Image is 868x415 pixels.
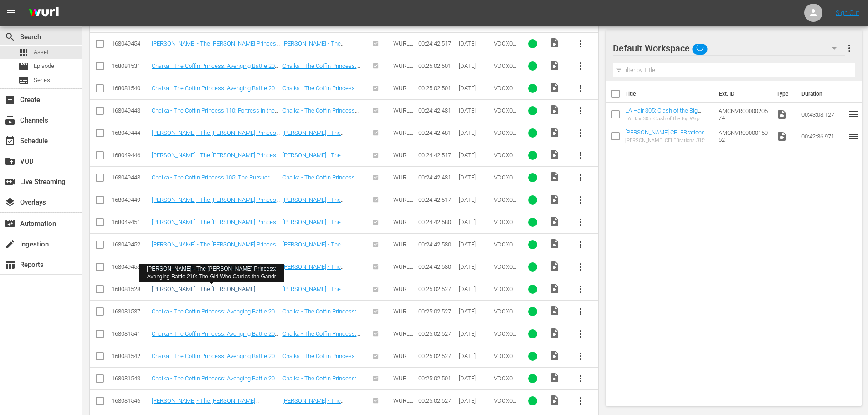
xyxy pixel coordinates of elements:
[549,60,560,71] span: Video
[112,196,149,203] div: 168049449
[575,284,586,295] span: more_vert
[570,278,591,300] button: more_vert
[570,189,591,211] button: more_vert
[152,85,279,98] a: Chaika - The Coffin Princess: Avenging Battle 205: The Emperor's Inheritance
[282,308,360,328] a: Chaika - The Coffin Princess: Avenging Battle 208: The Bells of Contention
[570,100,591,122] button: more_vert
[494,129,516,150] span: VDOX0000000000025747
[282,174,359,195] a: Chaika - The Coffin Princess 105: The Pursuer and the Pursued
[570,234,591,256] button: more_vert
[418,330,456,337] div: 00:25:02.527
[152,174,273,188] a: Chaika - The Coffin Princess 105: The Pursuer and the Pursued
[494,263,516,284] span: VDOX0000000000025744
[494,62,516,83] span: VDOX0000000000025735
[570,167,591,189] button: more_vert
[393,263,413,277] span: WURL Feed
[282,241,363,261] a: [PERSON_NAME] - The [PERSON_NAME] Princess 101: The Girl Who Bears the Coffin
[282,62,360,83] a: Chaika - The Coffin Princess: Avenging Battle 209: The Throne That Invites War
[418,375,456,382] div: 00:25:02.501
[112,353,149,359] div: 168081542
[152,129,280,143] a: [PERSON_NAME] - The [PERSON_NAME] Princess 109: The Value of Memories
[282,353,360,373] a: Chaika - The Coffin Princess: Avenging Battle 204: [GEOGRAPHIC_DATA]
[34,48,49,57] span: Asset
[112,62,149,69] div: 168081531
[112,174,149,181] div: 168049448
[152,219,280,232] a: [PERSON_NAME] - The [PERSON_NAME] Princess 102: The Lazy Man's Choice
[418,308,456,315] div: 00:25:02.527
[418,40,456,47] div: 00:24:42.517
[776,109,787,120] span: Video
[771,81,796,107] th: Type
[494,375,516,395] span: VDOX0000000000025742
[393,129,413,143] span: WURL Feed
[570,256,591,278] button: more_vert
[418,397,456,404] div: 00:25:02.527
[18,61,29,72] span: Episode
[142,265,281,281] div: [PERSON_NAME] - The [PERSON_NAME] Princess: Avenging Battle 210: The Girl Who Carries the Gandr
[393,85,413,98] span: WURL Feed
[393,286,413,299] span: WURL Feed
[714,81,771,107] th: Ext. ID
[393,308,413,322] span: WURL Feed
[459,330,491,337] div: [DATE]
[112,107,149,114] div: 168049443
[570,77,591,99] button: more_vert
[152,375,279,389] a: Chaika - The Coffin Princess: Avenging Battle 202: A Wizard's Pride
[282,375,363,395] a: Chaika - The Coffin Princess: Avenging Battle 202: A Wizard's Pride
[418,241,456,248] div: 00:24:42.580
[625,107,701,121] a: LA Hair 305: Clash of the Big Wigs
[459,40,491,47] div: [DATE]
[282,219,363,239] a: [PERSON_NAME] - The [PERSON_NAME] Princess 102: The Lazy Man's Choice
[836,9,859,16] a: Sign Out
[393,40,413,54] span: WURL Feed
[570,368,591,389] button: more_vert
[152,353,279,366] a: Chaika - The Coffin Princess: Avenging Battle 204: [GEOGRAPHIC_DATA]
[418,129,456,136] div: 00:24:42.481
[549,171,560,182] span: Video
[282,286,356,313] a: [PERSON_NAME] - The [PERSON_NAME] Princess: Avenging Battle 210: The Girl Who Carries the Gandr
[494,107,516,128] span: VDOX0000000000025746
[18,47,29,58] span: Asset
[34,61,54,71] span: Episode
[549,350,560,361] span: Video
[575,195,586,205] span: more_vert
[575,239,586,250] span: more_vert
[5,176,15,187] span: Live Streaming
[494,353,516,373] span: VDOX0000000000025740
[112,241,149,248] div: 168049452
[112,85,149,92] div: 168081540
[112,40,149,47] div: 168049454
[112,129,149,136] div: 168049444
[494,85,516,105] span: VDOX0000000000025739
[459,152,491,159] div: [DATE]
[459,62,491,69] div: [DATE]
[549,216,560,227] span: Video
[494,40,516,61] span: VDOX0000000000025745
[848,130,859,141] span: reorder
[418,196,456,203] div: 00:24:42.517
[418,219,456,225] div: 00:24:42.580
[459,375,491,382] div: [DATE]
[549,328,560,338] span: Video
[625,138,711,143] div: [PERSON_NAME] CELEBrations 315: [PERSON_NAME]
[18,75,29,86] span: Series
[575,128,586,138] span: more_vert
[570,345,591,367] button: more_vert
[5,135,15,146] span: Schedule
[549,149,560,160] span: Video
[282,40,363,61] a: [PERSON_NAME] - The [PERSON_NAME] Princess 111: The False Princess
[393,375,413,389] span: WURL Feed
[570,211,591,233] button: more_vert
[459,353,491,359] div: [DATE]
[34,76,50,85] span: Series
[575,217,586,228] span: more_vert
[575,351,586,362] span: more_vert
[152,107,278,121] a: Chaika - The Coffin Princess 110: Fortress in the Sky
[459,174,491,181] div: [DATE]
[575,373,586,384] span: more_vert
[152,40,280,54] a: [PERSON_NAME] - The [PERSON_NAME] Princess 111: The False Princess
[459,129,491,136] div: [DATE]
[418,85,456,92] div: 00:25:02.501
[844,37,855,59] button: more_vert
[494,241,516,261] span: VDOX0000000000028199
